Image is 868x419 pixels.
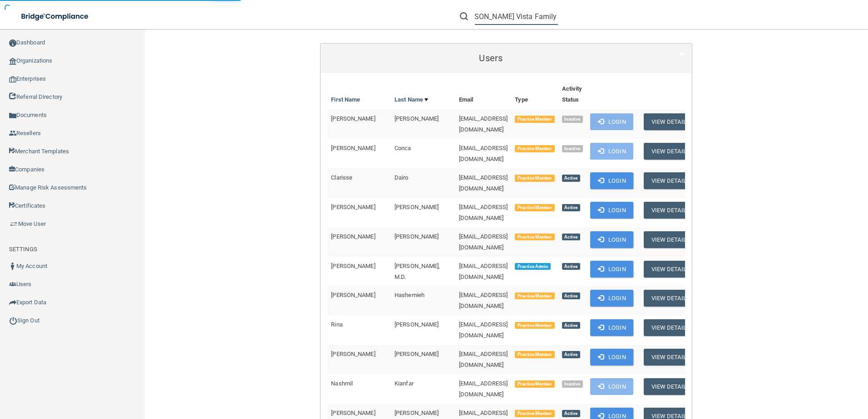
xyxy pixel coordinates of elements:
button: View Details [644,349,697,365]
span: Conca [395,145,411,151]
button: Login [590,290,633,307]
span: Active [562,263,580,270]
span: Inactive [562,145,583,152]
span: [PERSON_NAME] [331,204,375,210]
span: Practice Admin [515,263,551,270]
span: [EMAIL_ADDRESS][DOMAIN_NAME] [459,145,508,162]
span: [PERSON_NAME] [395,233,439,240]
span: [EMAIL_ADDRESS][DOMAIN_NAME] [459,321,508,339]
button: Login [590,378,633,395]
span: [EMAIL_ADDRESS][DOMAIN_NAME] [459,380,508,398]
img: briefcase.64adab9b.png [9,219,18,229]
a: First Name [331,94,360,105]
button: View Details [644,143,697,160]
button: View Details [644,290,697,307]
span: [EMAIL_ADDRESS][DOMAIN_NAME] [459,204,508,221]
span: Active [562,234,580,241]
span: [EMAIL_ADDRESS][DOMAIN_NAME] [459,233,508,251]
span: [EMAIL_ADDRESS][DOMAIN_NAME] [459,351,508,368]
img: icon-export.b9366987.png [9,299,16,306]
span: Kianfar [395,380,414,387]
span: [PERSON_NAME] [331,292,375,298]
span: Nashmil [331,380,353,387]
img: ic_power_dark.7ecde6b1.png [9,317,17,325]
button: View Details [644,378,697,395]
span: Dairo [395,174,409,181]
span: Active [562,351,580,358]
img: ic_user_dark.df1a06c3.png [9,263,16,270]
span: Practice Member [515,204,554,211]
span: [PERSON_NAME], M.D. [395,263,440,280]
a: Users [327,48,685,68]
img: organization-icon.f8decf85.png [9,58,16,65]
span: Active [562,410,580,417]
span: Hashemieh [395,292,424,298]
img: ic_dashboard_dark.d01f4a41.png [9,39,16,47]
span: Rina [331,321,342,328]
span: Practice Member [515,292,554,300]
img: ic_reseller.de258add.png [9,130,16,137]
th: Type [511,80,558,109]
span: [PERSON_NAME] [331,409,375,416]
span: Active [562,292,580,300]
span: [PERSON_NAME] [395,351,439,357]
button: Login [590,349,633,365]
button: View Details [644,202,697,219]
span: Practice Member [515,380,554,388]
span: Clarisse [331,174,352,181]
span: [EMAIL_ADDRESS][DOMAIN_NAME] [459,174,508,192]
span: Inactive [562,380,583,388]
img: icon-documents.8dae5593.png [9,112,16,119]
span: [EMAIL_ADDRESS][DOMAIN_NAME] [459,292,508,309]
img: icon-users.e205127d.png [9,281,16,288]
button: Login [590,143,633,160]
th: Email [455,80,512,109]
span: [PERSON_NAME] [395,321,439,328]
button: View Details [644,172,697,189]
button: Login [590,261,633,278]
img: enterprise.0d942306.png [9,76,16,83]
span: [PERSON_NAME] [395,115,439,122]
span: Practice Member [515,145,554,152]
span: Practice Member [515,351,554,358]
span: Practice Member [515,234,554,241]
th: Activity Status [558,80,587,109]
img: ic-search.3b580494.png [460,12,468,20]
span: [PERSON_NAME] [395,409,439,416]
span: Active [562,322,580,329]
span: [PERSON_NAME] [331,233,375,240]
a: Last Name [395,94,428,105]
button: Login [590,202,633,219]
input: Search [475,8,558,25]
img: bridge_compliance_login_screen.278c3ca4.svg [14,7,97,26]
button: View Details [644,113,697,130]
span: Practice Member [515,116,554,123]
span: [PERSON_NAME] [331,351,375,357]
span: Active [562,175,580,182]
span: Active [562,204,580,211]
span: Practice Member [515,410,554,417]
button: Login [590,172,633,189]
span: [PERSON_NAME] [331,145,375,151]
button: Login [590,319,633,336]
span: [PERSON_NAME] [331,115,375,122]
button: View Details [644,319,697,336]
button: Login [590,113,633,130]
span: [PERSON_NAME] [395,204,439,210]
button: View Details [644,261,697,278]
span: Practice Member [515,175,554,182]
label: SETTINGS [9,244,37,255]
span: [EMAIL_ADDRESS][DOMAIN_NAME] [459,115,508,133]
h5: Users [327,53,654,63]
button: Login [590,231,633,248]
span: Inactive [562,116,583,123]
span: Practice Member [515,322,554,329]
span: [EMAIL_ADDRESS][DOMAIN_NAME] [459,263,508,280]
span: [PERSON_NAME] [331,263,375,269]
button: View Details [644,231,697,248]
